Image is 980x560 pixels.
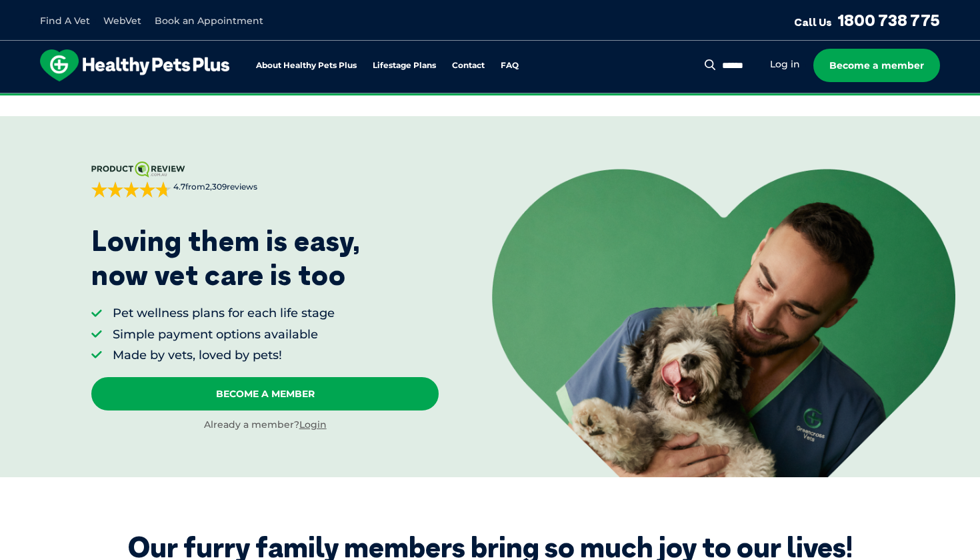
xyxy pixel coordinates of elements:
li: Made by vets, loved by pets! [113,347,335,364]
span: 2,309 reviews [205,182,257,192]
li: Simple payment options available [113,326,335,343]
div: Already a member? [91,418,439,432]
a: Login [299,418,327,431]
strong: 4.7 [173,182,185,192]
img: <p>Loving them is easy, <br /> now vet care is too</p> [492,169,955,477]
span: from [171,182,257,193]
a: 4.7from2,309reviews [91,162,439,198]
a: Become A Member [91,377,439,410]
li: Pet wellness plans for each life stage [113,305,335,322]
p: Loving them is easy, now vet care is too [91,224,361,292]
div: 4.7 out of 5 stars [91,182,171,198]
